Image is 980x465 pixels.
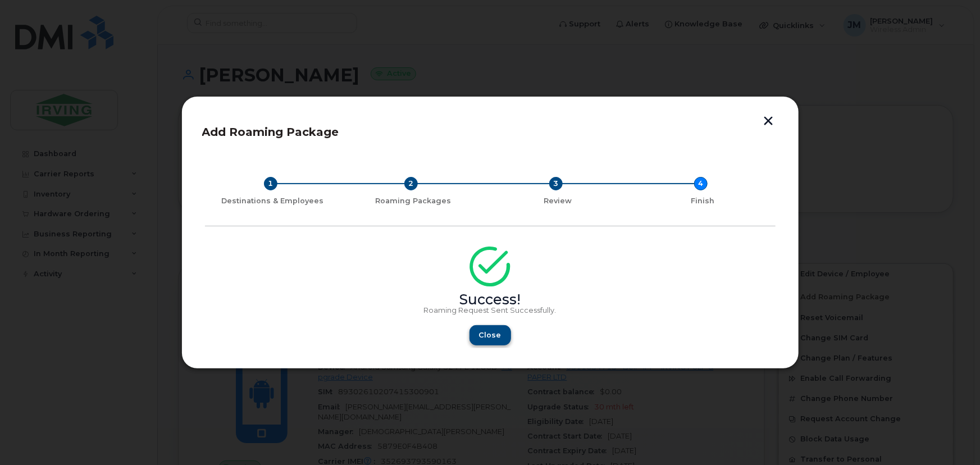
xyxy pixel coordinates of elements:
div: Destinations & Employees [209,197,336,206]
div: 2 [404,177,418,190]
div: Success! [205,295,776,304]
span: Close [479,330,502,340]
button: Close [470,325,511,345]
div: Review [490,197,626,206]
span: Add Roaming Package [202,125,339,139]
div: 1 [264,177,277,190]
div: Roaming Packages [345,197,481,206]
p: Roaming Request Sent Successfully. [205,306,776,315]
div: 3 [549,177,563,190]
